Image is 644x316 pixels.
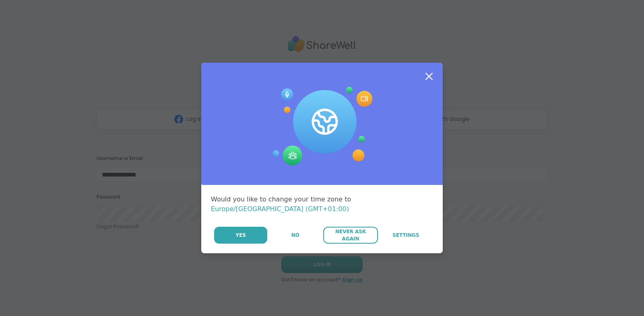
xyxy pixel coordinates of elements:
[268,227,322,244] button: No
[392,232,419,239] span: Settings
[291,232,299,239] span: No
[379,227,433,244] a: Settings
[211,195,433,214] div: Would you like to change your time zone to
[211,205,349,213] span: Europe/[GEOGRAPHIC_DATA] (GMT+01:00)
[235,232,246,239] span: Yes
[323,227,378,244] button: Never Ask Again
[272,87,372,166] img: Session Experience
[327,228,374,242] span: Never Ask Again
[214,227,267,244] button: Yes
